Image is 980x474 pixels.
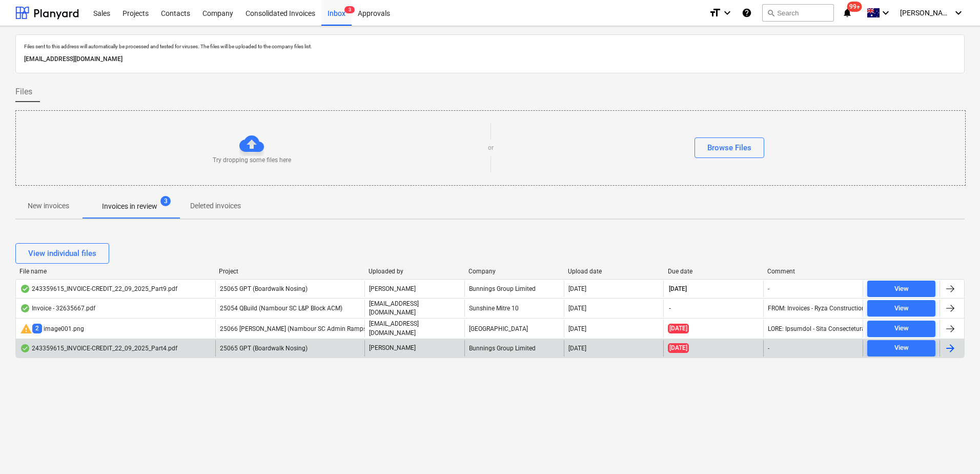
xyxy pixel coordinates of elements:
div: View [894,303,909,314]
span: Files [15,86,32,98]
div: Invoice - 32635667.pdf [20,304,95,312]
div: image001.png [20,323,84,335]
span: 25065 GPT (Boardwalk Nosing) [220,285,308,292]
div: Due date [668,268,760,275]
iframe: Chat Widget [929,425,980,474]
i: notifications [842,7,852,19]
div: Company [468,268,560,275]
p: New invoices [28,201,69,211]
div: [DATE] [568,305,586,312]
button: View individual files [15,243,109,264]
i: keyboard_arrow_down [952,7,965,19]
p: Deleted invoices [190,201,241,211]
div: 243359615_INVOICE-CREDIT_22_09_2025_Part4.pdf [20,344,177,352]
div: 243359615_INVOICE-CREDIT_22_09_2025_Part9.pdf [20,285,177,293]
i: keyboard_arrow_down [880,7,892,19]
button: View [867,321,935,337]
div: Project [219,268,360,275]
p: Try dropping some files here [213,156,291,165]
div: - [768,345,769,352]
div: Bunnings Group Limited [464,281,564,297]
div: Try dropping some files hereorBrowse Files [15,110,966,186]
button: Search [762,4,834,22]
span: [PERSON_NAME] [900,9,951,17]
div: View [894,283,909,295]
div: View [894,342,909,354]
div: Comment [767,268,859,275]
button: View [867,340,935,357]
i: keyboard_arrow_down [721,7,733,19]
div: Upload date [568,268,660,275]
p: Files sent to this address will automatically be processed and tested for viruses. The files will... [24,43,956,50]
button: View [867,300,935,317]
span: 25066 Thomson Ruiz (Nambour SC Admin Ramps) [220,325,369,332]
span: 25065 GPT (Boardwalk Nosing) [220,345,308,352]
span: 25054 QBuild (Nambour SC L&P Block ACM) [220,305,342,312]
div: Sunshine Mitre 10 [464,300,564,317]
div: View [894,323,909,334]
div: [DATE] [568,325,586,332]
p: or [488,144,494,152]
span: [DATE] [668,324,689,333]
button: View [867,281,935,297]
div: Uploaded by [369,268,460,275]
div: - [768,285,769,292]
div: Bunnings Group Limited [464,340,564,357]
p: [EMAIL_ADDRESS][DOMAIN_NAME] [369,300,460,317]
span: [DATE] [668,285,688,293]
div: File name [19,268,211,275]
p: [PERSON_NAME] [369,285,416,293]
span: warning [20,323,32,335]
span: 3 [160,196,171,206]
div: OCR finished [20,285,30,293]
span: 2 [32,324,42,333]
div: [GEOGRAPHIC_DATA] [464,320,564,337]
div: [DATE] [568,285,586,292]
p: Invoices in review [102,201,157,212]
span: - [668,304,672,313]
p: [EMAIL_ADDRESS][DOMAIN_NAME] [24,54,956,65]
div: Browse Files [707,141,751,154]
div: [DATE] [568,345,586,352]
button: Browse Files [695,137,764,158]
div: OCR finished [20,304,30,312]
span: search [767,9,775,17]
i: Knowledge base [742,7,752,19]
div: View individual files [28,247,96,260]
div: OCR finished [20,344,30,352]
i: format_size [709,7,721,19]
span: [DATE] [668,343,689,353]
span: 99+ [847,2,862,12]
p: [PERSON_NAME] [369,344,416,352]
span: 3 [344,6,355,13]
p: [EMAIL_ADDRESS][DOMAIN_NAME] [369,320,460,337]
